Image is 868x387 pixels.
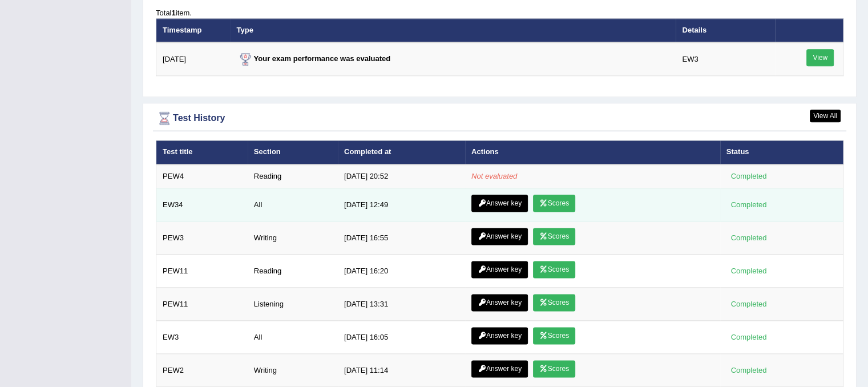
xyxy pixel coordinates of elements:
[248,188,338,221] td: All
[156,7,843,18] div: Total item.
[471,294,528,311] a: Answer key
[726,170,771,182] div: Completed
[810,110,841,122] a: View All
[676,18,774,42] th: Details
[471,228,528,245] a: Answer key
[471,261,528,278] a: Answer key
[338,288,465,321] td: [DATE] 13:31
[248,288,338,321] td: Listening
[156,188,248,221] td: EW34
[338,321,465,354] td: [DATE] 16:05
[533,294,575,311] a: Scores
[248,255,338,288] td: Reading
[156,354,248,387] td: PEW2
[248,164,338,188] td: Reading
[156,255,248,288] td: PEW11
[156,321,248,354] td: EW3
[471,360,528,377] a: Answer key
[338,221,465,255] td: [DATE] 16:55
[156,110,843,127] div: Test History
[156,140,248,164] th: Test title
[726,232,771,244] div: Completed
[533,360,575,377] a: Scores
[248,221,338,255] td: Writing
[338,354,465,387] td: [DATE] 11:14
[248,354,338,387] td: Writing
[726,364,771,376] div: Completed
[156,18,231,42] th: Timestamp
[533,228,575,245] a: Scores
[726,265,771,277] div: Completed
[726,199,771,211] div: Completed
[726,331,771,343] div: Completed
[726,298,771,310] div: Completed
[338,255,465,288] td: [DATE] 16:20
[156,221,248,255] td: PEW3
[533,261,575,278] a: Scores
[156,42,231,76] td: [DATE]
[806,49,834,66] a: View
[338,188,465,221] td: [DATE] 12:49
[465,140,720,164] th: Actions
[156,288,248,321] td: PEW11
[248,140,338,164] th: Section
[533,327,575,344] a: Scores
[156,164,248,188] td: PEW4
[338,140,465,164] th: Completed at
[248,321,338,354] td: All
[471,195,528,212] a: Answer key
[231,18,676,42] th: Type
[720,140,843,164] th: Status
[471,327,528,344] a: Answer key
[533,195,575,212] a: Scores
[471,172,517,180] em: Not evaluated
[237,54,391,63] strong: Your exam performance was evaluated
[338,164,465,188] td: [DATE] 20:52
[676,42,774,76] td: EW3
[171,9,175,17] b: 1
